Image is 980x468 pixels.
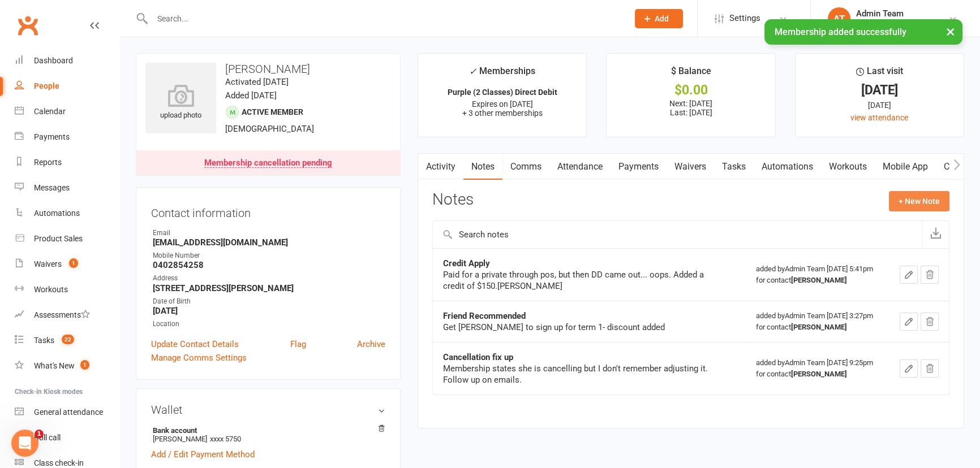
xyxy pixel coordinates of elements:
a: Comms [502,154,549,180]
a: Waivers [667,154,714,180]
span: xxxx 5750 [210,435,241,443]
div: for contact [756,275,878,286]
div: added by Admin Team [DATE] 5:41pm [756,263,878,286]
div: added by Admin Team [DATE] 9:25pm [756,357,878,380]
div: $0.00 [617,84,764,96]
strong: [PERSON_NAME] [791,276,847,284]
div: General attendance [34,408,103,417]
a: Assessments [15,302,119,328]
a: General attendance kiosk mode [15,400,119,425]
strong: Bank account [153,426,380,435]
a: Roll call [15,425,119,450]
div: Diamond Dance [856,19,912,29]
div: AT [828,7,850,30]
a: Manage Comms Settings [151,351,247,365]
a: Payments [15,124,119,150]
div: $ Balance [670,64,711,84]
div: Date of Birth [153,296,385,307]
a: Tasks 22 [15,328,119,353]
input: Search... [149,11,620,27]
div: Messages [34,183,70,192]
span: 1 [69,258,78,268]
div: Email [153,228,385,239]
a: Flag [290,337,306,351]
div: Mobile Number [153,250,385,261]
div: Paid for a private through pos, but then DD came out... oops. Added a credit of $150.[PERSON_NAME] [443,269,726,292]
a: Payments [611,154,667,180]
div: upload photo [145,84,216,122]
div: for contact [756,322,878,333]
a: Mobile App [875,154,936,180]
strong: Friend Recommended [443,311,526,321]
span: Settings [729,6,760,31]
div: Membership states she is cancelling but I don't remember adjusting it. Follow up on emails. [443,363,726,385]
div: Dashboard [34,56,73,65]
span: Add [655,14,669,23]
strong: [DATE] [153,306,385,316]
div: [DATE] [806,99,953,111]
div: Last visit [856,64,903,84]
span: [DEMOGRAPHIC_DATA] [225,124,314,134]
a: Tasks [714,154,754,180]
span: 1 [80,360,89,370]
div: Membership cancellation pending [204,159,332,168]
button: + New Note [889,191,949,211]
div: added by Admin Team [DATE] 3:27pm [756,310,878,333]
h3: Contact information [151,202,385,219]
a: Add / Edit Payment Method [151,448,255,461]
span: 1 [35,430,44,439]
strong: [PERSON_NAME] [791,323,847,331]
strong: Credit Apply [443,258,490,268]
strong: Cancellation fix up [443,352,513,362]
div: Payments [34,132,70,141]
div: Waivers [34,259,62,268]
a: Automations [754,154,821,180]
input: Search notes [433,221,922,248]
a: Notes [463,154,502,180]
a: Update Contact Details [151,337,239,351]
a: Calendar [15,99,119,124]
strong: [EMAIL_ADDRESS][DOMAIN_NAME] [153,237,385,248]
a: Waivers 1 [15,252,119,277]
i: ✓ [469,66,476,77]
a: Reports [15,150,119,175]
a: Workouts [821,154,875,180]
strong: Purple (2 Classes) Direct Debit [448,88,557,97]
strong: 0402854258 [153,260,385,270]
a: Dashboard [15,48,119,73]
a: What's New1 [15,353,119,379]
div: Location [153,319,385,330]
div: Product Sales [34,234,83,243]
span: + 3 other memberships [462,109,543,118]
div: Roll call [34,433,61,442]
div: for contact [756,369,878,380]
time: Activated [DATE] [225,77,289,87]
button: Add [635,9,683,28]
p: Next: [DATE] Last: [DATE] [617,99,764,117]
span: Expires on [DATE] [472,99,533,109]
div: People [34,81,59,90]
div: Address [153,273,385,284]
iframe: Intercom live chat [11,430,38,457]
button: × [940,19,961,44]
div: Memberships [469,64,535,85]
a: Archive [357,337,385,351]
span: 22 [62,335,74,344]
h3: [PERSON_NAME] [145,63,391,75]
a: Attendance [549,154,611,180]
strong: [PERSON_NAME] [791,370,847,378]
div: Workouts [34,285,68,294]
div: Get [PERSON_NAME] to sign up for term 1- discount added [443,322,726,333]
h3: Wallet [151,404,385,416]
h3: Notes [432,191,474,211]
a: People [15,73,119,99]
div: Calendar [34,107,66,116]
span: Active member [242,107,303,116]
div: [DATE] [806,84,953,96]
div: Tasks [34,336,54,345]
a: Workouts [15,277,119,302]
li: [PERSON_NAME] [151,424,385,445]
strong: [STREET_ADDRESS][PERSON_NAME] [153,283,385,293]
div: Class check-in [34,458,84,467]
div: What's New [34,361,75,370]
